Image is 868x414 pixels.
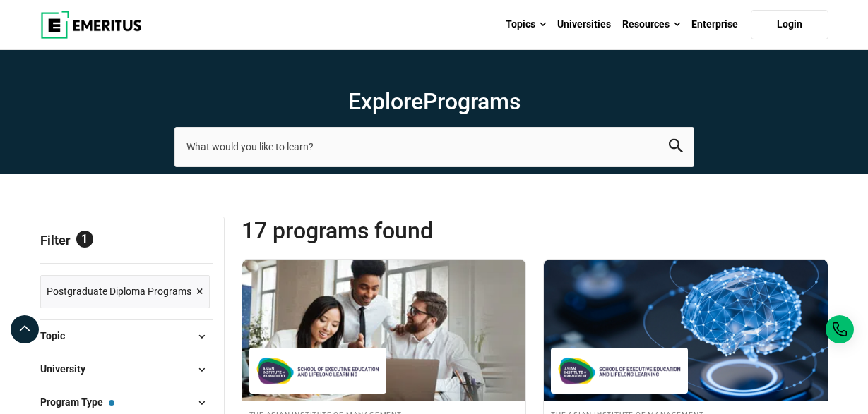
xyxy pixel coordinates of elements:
[669,139,683,155] button: search
[423,88,521,115] span: Programs
[40,361,97,377] span: University
[174,127,694,166] input: search-page
[544,260,828,401] img: Postgraduate Diploma in Artificial Intelligence and Machine learning | Online AI and Machine Lear...
[669,142,683,156] a: search
[40,328,76,343] span: Topic
[40,359,213,380] button: University
[751,10,828,39] a: Login
[40,392,213,413] button: Program Type
[169,233,213,251] a: Reset all
[242,260,526,401] img: Postgraduate Diploma Program in General Management (E-Learning) | Online Business Management Course
[256,355,379,386] img: The Asian Institute of Management
[174,87,694,116] h1: Explore
[40,275,210,308] a: Postgraduate Diploma Programs ×
[47,284,191,299] span: Postgraduate Diploma Programs
[40,326,213,347] button: Topic
[558,355,681,386] img: The Asian Institute of Management
[76,231,93,248] span: 1
[196,281,203,302] span: ×
[40,217,213,263] p: Filter
[242,217,535,245] span: 17 Programs found
[40,394,114,410] span: Program Type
